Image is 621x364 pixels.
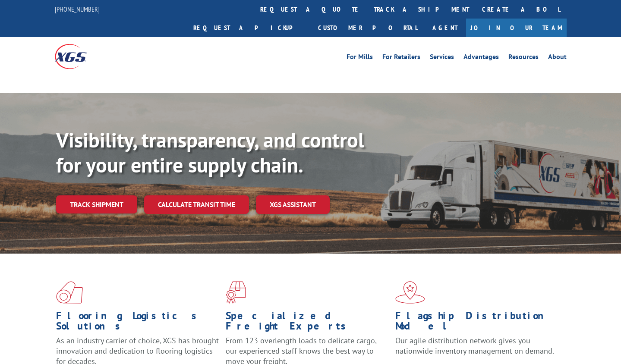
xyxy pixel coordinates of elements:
a: Request a pickup [187,19,312,37]
img: xgs-icon-focused-on-flooring-red [226,281,246,304]
a: Join Our Team [466,19,567,37]
a: Customer Portal [312,19,424,37]
a: Track shipment [56,195,137,213]
h1: Flagship Distribution Model [395,311,558,336]
a: Agent [424,19,466,37]
img: xgs-icon-flagship-distribution-model-red [395,281,425,304]
h1: Specialized Freight Experts [226,311,389,336]
a: For Retailers [382,53,420,63]
a: Calculate transit time [144,195,249,214]
a: For Mills [347,53,373,63]
a: Advantages [463,53,499,63]
a: About [548,53,567,63]
img: xgs-icon-total-supply-chain-intelligence-red [56,281,83,304]
a: [PHONE_NUMBER] [55,5,100,13]
h1: Flooring Logistics Solutions [56,311,219,336]
a: XGS ASSISTANT [256,195,330,214]
span: Our agile distribution network gives you nationwide inventory management on demand. [395,336,554,356]
a: Resources [508,53,539,63]
a: Services [430,53,454,63]
b: Visibility, transparency, and control for your entire supply chain. [56,126,364,178]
